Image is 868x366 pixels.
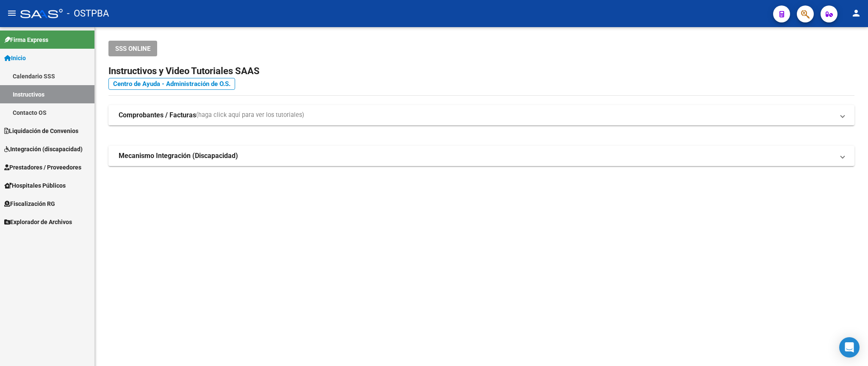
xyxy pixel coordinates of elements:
[119,111,196,120] strong: Comprobantes / Facturas
[196,111,304,120] span: (haga click aquí para ver los tutoriales)
[839,337,860,358] div: Open Intercom Messenger
[4,144,83,154] span: Integración (discapacidad)
[7,8,17,18] mat-icon: menu
[4,126,78,136] span: Liquidación de Convenios
[108,63,854,79] h2: Instructivos y Video Tutoriales SAAS
[108,78,235,90] a: Centro de Ayuda - Administración de O.S.
[108,105,854,125] mat-expansion-panel-header: Comprobantes / Facturas(haga click aquí para ver los tutoriales)
[851,8,861,18] mat-icon: person
[119,151,238,161] strong: Mecanismo Integración (Discapacidad)
[4,217,72,227] span: Explorador de Archivos
[4,163,81,172] span: Prestadores / Proveedores
[67,4,109,23] span: - OSTPBA
[4,181,66,190] span: Hospitales Públicos
[4,35,48,44] span: Firma Express
[4,53,26,63] span: Inicio
[115,45,150,53] span: SSS ONLINE
[108,41,157,56] button: SSS ONLINE
[108,146,854,166] mat-expansion-panel-header: Mecanismo Integración (Discapacidad)
[4,199,55,208] span: Fiscalización RG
